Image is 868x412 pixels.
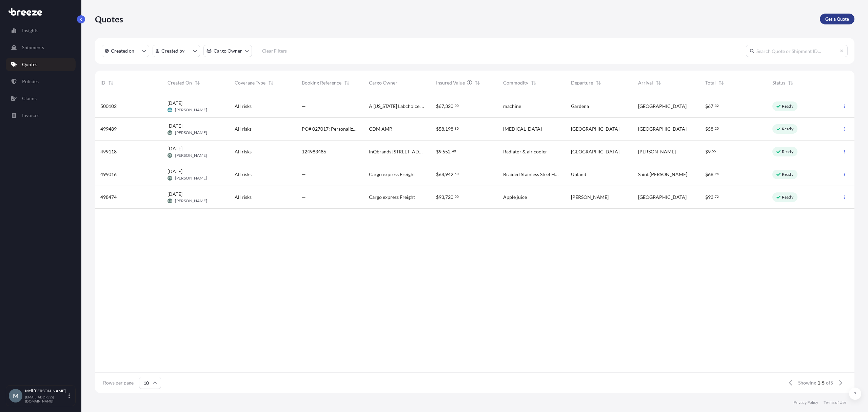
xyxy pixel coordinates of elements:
span: CB [168,152,172,159]
span: 499489 [100,126,117,132]
button: createdOn Filter options [102,45,149,57]
span: [DATE] [167,145,182,152]
button: createdBy Filter options [153,45,200,57]
button: Sort [473,79,481,87]
span: CB [168,198,172,204]
p: Quotes [22,61,37,68]
span: 720 [445,195,453,200]
span: . [714,105,714,107]
input: Search Quote or Shipment ID... [746,45,848,57]
span: 72 [715,195,719,198]
span: — [302,194,306,201]
span: , [444,127,445,131]
span: 1-5 [817,379,825,386]
span: Braided Stainless Steel Hoses [503,171,560,178]
span: A [US_STATE] Labchoice Corp [369,103,425,110]
span: 68 [708,172,713,177]
span: 94 [715,173,719,175]
span: $ [436,195,439,200]
span: 124983486 [302,148,326,155]
p: Created by [161,48,184,54]
span: CB [168,175,172,182]
span: $ [705,104,708,109]
span: All risks [235,126,252,132]
p: Ready [782,172,793,177]
span: 500102 [100,103,117,110]
span: [DATE] [167,191,182,198]
span: — [302,103,306,110]
span: [PERSON_NAME] [638,148,676,155]
span: $ [705,172,708,177]
span: . [454,173,454,175]
a: Get a Quote [820,14,854,24]
span: . [454,195,454,198]
span: PO# 027017: Personalize Beauty Discovery Inc. C/O Saddle Creek Corporation: Attn [PERSON_NAME] [302,126,358,132]
span: [PERSON_NAME] [175,198,207,204]
span: [GEOGRAPHIC_DATA] [638,126,687,132]
span: 20 [715,127,719,130]
span: 00 [455,195,459,198]
span: Upland [571,171,586,178]
span: . [714,195,714,198]
span: . [711,150,712,152]
button: Sort [193,79,201,87]
p: Get a Quote [825,16,849,22]
span: All risks [235,148,252,155]
span: , [441,149,442,154]
span: Rows per page [103,379,134,386]
span: Apple juice [503,194,527,201]
span: Cargo express Freight [369,194,415,201]
span: Radiator & air cooler [503,148,547,155]
span: . [454,127,454,130]
a: Quotes [6,58,76,71]
span: [PERSON_NAME] [571,194,609,201]
span: , [444,195,445,200]
span: 9 [708,149,711,154]
span: 67 [708,104,713,109]
a: Invoices [6,109,76,122]
span: Arrival [638,79,653,86]
p: Created on [111,48,134,54]
p: Ready [782,194,793,200]
button: Sort [107,79,115,87]
p: Claims [22,95,37,102]
a: Claims [6,92,76,105]
span: [DATE] [167,123,182,129]
span: ID [100,79,105,86]
p: Privacy Policy [793,400,818,405]
span: Gardena [571,103,589,110]
span: [PERSON_NAME] [175,175,207,181]
span: , [444,104,445,109]
span: 498474 [100,194,117,201]
span: Showing [798,379,816,386]
button: Clear Filters [255,45,293,56]
span: 55 [712,150,716,152]
span: , [444,172,445,177]
span: $ [705,127,708,131]
span: 942 [445,172,453,177]
span: of 5 [826,379,833,386]
p: Clear Filters [262,48,287,54]
p: Meli [PERSON_NAME] [25,388,67,394]
span: $ [436,104,439,109]
span: Insured Value [436,79,465,86]
span: $ [705,195,708,200]
button: Sort [717,79,725,87]
span: 320 [445,104,453,109]
span: [PERSON_NAME] [175,107,207,113]
p: [EMAIL_ADDRESS][DOMAIN_NAME] [25,395,67,403]
span: All risks [235,194,252,201]
span: [MEDICAL_DATA] [503,126,542,132]
span: . [714,173,714,175]
span: $ [436,127,439,131]
span: 93 [439,195,444,200]
span: [GEOGRAPHIC_DATA] [571,148,619,155]
span: All risks [235,103,252,110]
span: Departure [571,79,593,86]
p: Policies [22,78,39,85]
span: All risks [235,171,252,178]
span: Saint [PERSON_NAME] [638,171,687,178]
span: . [451,150,452,152]
span: 40 [452,150,456,152]
button: Sort [343,79,351,87]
